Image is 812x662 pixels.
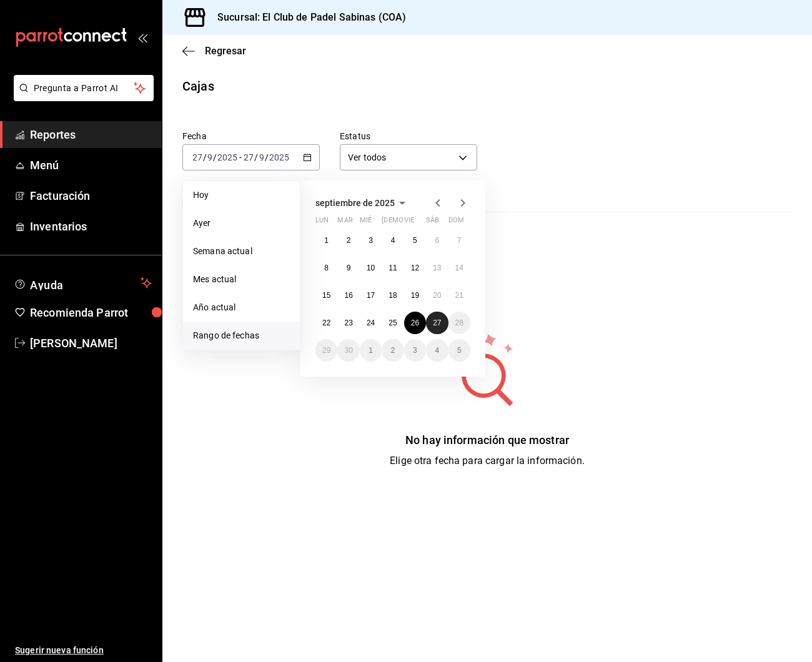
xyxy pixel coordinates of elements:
[404,216,414,229] abbr: viernes
[182,45,246,57] button: Regresar
[30,187,152,204] span: Facturación
[205,45,246,57] span: Regresar
[360,216,372,229] abbr: miércoles
[265,152,269,162] span: /
[360,284,382,307] button: 17 de septiembre de 2025
[192,152,203,162] input: --
[389,319,397,327] abbr: 25 de septiembre de 2025
[411,291,419,300] abbr: 19 de septiembre de 2025
[30,335,152,352] span: [PERSON_NAME]
[15,644,152,657] span: Sugerir nueva función
[322,319,330,327] abbr: 22 de septiembre de 2025
[137,32,147,42] button: open_drawer_menu
[426,216,439,229] abbr: sábado
[315,229,337,252] button: 1 de septiembre de 2025
[404,229,426,252] button: 5 de septiembre de 2025
[448,257,470,279] button: 14 de septiembre de 2025
[390,455,585,467] span: Elige otra fecha para cargar la información.
[254,152,258,162] span: /
[390,432,585,448] div: No hay información que mostrar
[389,264,397,272] abbr: 11 de septiembre de 2025
[382,216,455,229] abbr: jueves
[426,284,448,307] button: 20 de septiembre de 2025
[448,339,470,362] button: 5 de octubre de 2025
[243,152,254,162] input: --
[433,291,441,300] abbr: 20 de septiembre de 2025
[382,284,404,307] button: 18 de septiembre de 2025
[14,75,154,101] button: Pregunta a Parrot AI
[347,264,351,272] abbr: 9 de septiembre de 2025
[193,189,290,202] span: Hoy
[382,339,404,362] button: 2 de octubre de 2025
[193,245,290,258] span: Semana actual
[426,229,448,252] button: 6 de septiembre de 2025
[34,82,134,95] span: Pregunta a Parrot AI
[344,346,352,355] abbr: 30 de septiembre de 2025
[340,132,477,141] label: Estatus
[269,152,290,162] input: ----
[203,152,207,162] span: /
[193,329,290,342] span: Rango de fechas
[315,195,410,210] button: septiembre de 2025
[182,77,214,96] div: Cajas
[382,257,404,279] button: 11 de septiembre de 2025
[193,273,290,286] span: Mes actual
[404,284,426,307] button: 19 de septiembre de 2025
[324,264,329,272] abbr: 8 de septiembre de 2025
[411,264,419,272] abbr: 12 de septiembre de 2025
[30,304,152,321] span: Recomienda Parrot
[337,284,359,307] button: 16 de septiembre de 2025
[404,312,426,334] button: 26 de septiembre de 2025
[455,264,463,272] abbr: 14 de septiembre de 2025
[391,346,395,355] abbr: 2 de octubre de 2025
[207,10,406,25] h3: Sucursal: El Club de Padel Sabinas (COA)
[448,312,470,334] button: 28 de septiembre de 2025
[347,236,351,245] abbr: 2 de septiembre de 2025
[382,312,404,334] button: 25 de septiembre de 2025
[457,346,462,355] abbr: 5 de octubre de 2025
[322,291,330,300] abbr: 15 de septiembre de 2025
[315,257,337,279] button: 8 de septiembre de 2025
[360,339,382,362] button: 1 de octubre de 2025
[207,152,213,162] input: --
[337,312,359,334] button: 23 de septiembre de 2025
[369,236,373,245] abbr: 3 de septiembre de 2025
[426,339,448,362] button: 4 de octubre de 2025
[324,236,329,245] abbr: 1 de septiembre de 2025
[448,229,470,252] button: 7 de septiembre de 2025
[413,346,417,355] abbr: 3 de octubre de 2025
[337,216,352,229] abbr: martes
[448,216,464,229] abbr: domingo
[193,217,290,230] span: Ayer
[217,152,238,162] input: ----
[404,339,426,362] button: 3 de octubre de 2025
[315,216,329,229] abbr: lunes
[426,312,448,334] button: 27 de septiembre de 2025
[435,346,439,355] abbr: 4 de octubre de 2025
[315,198,395,208] span: septiembre de 2025
[413,236,417,245] abbr: 5 de septiembre de 2025
[389,291,397,300] abbr: 18 de septiembre de 2025
[360,312,382,334] button: 24 de septiembre de 2025
[448,284,470,307] button: 21 de septiembre de 2025
[382,229,404,252] button: 4 de septiembre de 2025
[259,152,265,162] input: --
[337,257,359,279] button: 9 de septiembre de 2025
[391,236,395,245] abbr: 4 de septiembre de 2025
[239,152,242,162] span: -
[337,339,359,362] button: 30 de septiembre de 2025
[340,144,477,170] div: Ver todos
[315,339,337,362] button: 29 de septiembre de 2025
[30,275,136,290] span: Ayuda
[360,229,382,252] button: 3 de septiembre de 2025
[344,319,352,327] abbr: 23 de septiembre de 2025
[9,91,154,104] a: Pregunta a Parrot AI
[457,236,462,245] abbr: 7 de septiembre de 2025
[369,346,373,355] abbr: 1 de octubre de 2025
[344,291,352,300] abbr: 16 de septiembre de 2025
[213,152,217,162] span: /
[30,126,152,143] span: Reportes
[193,301,290,314] span: Año actual
[411,319,419,327] abbr: 26 de septiembre de 2025
[367,264,375,272] abbr: 10 de septiembre de 2025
